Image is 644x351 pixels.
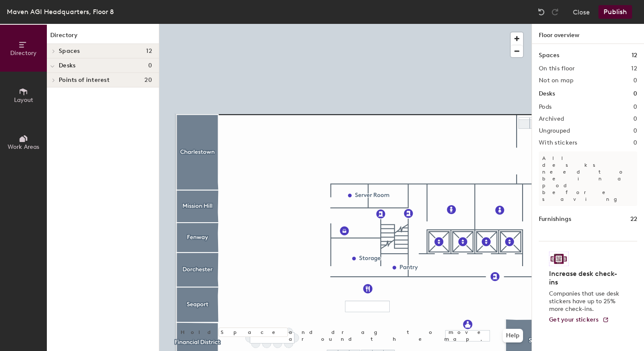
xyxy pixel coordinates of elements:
h2: Ungrouped [539,128,570,134]
h1: Spaces [539,51,559,60]
button: Publish [598,5,632,19]
h1: Directory [47,31,159,44]
a: Get your stickers [549,316,609,324]
h2: Not on map [539,77,573,84]
img: Undo [537,8,546,16]
h2: 0 [633,128,637,134]
span: Layout [14,96,33,104]
h2: 0 [633,116,637,122]
div: Maven AGI Headquarters, Floor 8 [7,6,114,17]
h1: 12 [632,51,637,60]
h2: With stickers [539,139,578,146]
h4: Increase desk check-ins [549,270,622,287]
h1: 22 [630,215,637,224]
span: 20 [144,77,152,84]
span: Directory [10,49,37,57]
h2: Archived [539,116,564,122]
p: All desks need to be in a pod before saving [539,151,637,206]
span: Desks [59,62,75,69]
h2: 0 [633,77,637,84]
h2: 12 [631,65,637,72]
img: Sticker logo [549,252,569,266]
span: 0 [148,62,152,69]
span: Points of interest [59,77,109,84]
span: Work Areas [8,143,39,151]
h1: Floor overview [532,24,644,44]
h2: 0 [633,139,637,146]
h2: 0 [633,104,637,110]
h1: 0 [633,89,637,99]
span: Spaces [59,48,80,55]
h2: Pods [539,104,552,110]
span: Get your stickers [549,316,599,323]
h1: Desks [539,89,555,99]
span: 12 [146,48,152,55]
button: Help [503,329,523,342]
img: Redo [551,8,559,16]
p: Companies that use desk stickers have up to 25% more check-ins. [549,290,622,313]
h1: Furnishings [539,215,571,224]
h2: On this floor [539,65,575,72]
button: Close [573,5,590,19]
